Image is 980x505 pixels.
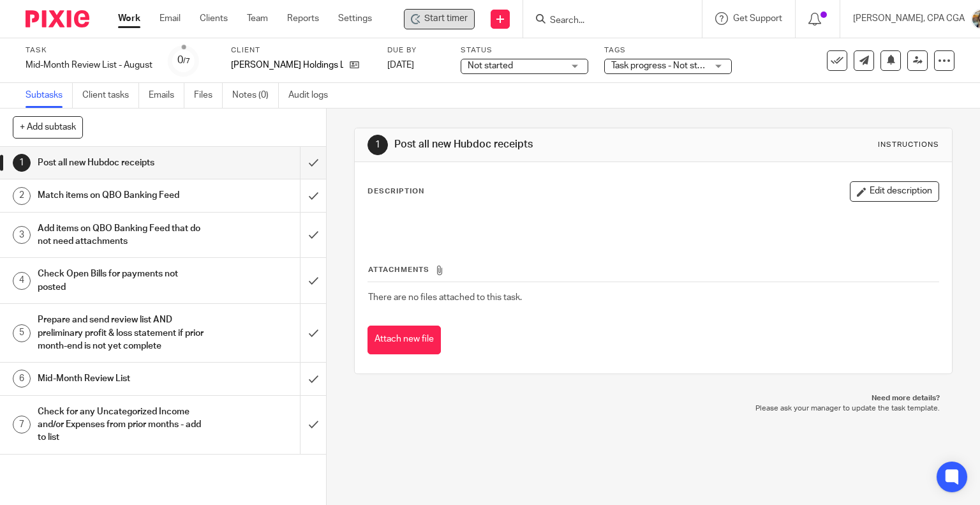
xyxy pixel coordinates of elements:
[13,187,31,205] div: 2
[26,59,152,72] div: Mid-Month Review List - August
[26,83,73,108] a: Subtasks
[200,12,228,25] a: Clients
[368,266,429,273] span: Attachments
[468,61,513,70] span: Not started
[338,12,372,25] a: Settings
[287,12,319,25] a: Reports
[38,219,204,252] h1: Add items on QBO Banking Feed that do not need attachments
[367,186,424,197] p: Description
[38,310,204,356] h1: Prepare and send review list AND preliminary profit & loss statement if prior month-end is not ye...
[118,12,140,25] a: Work
[13,370,31,388] div: 6
[38,153,204,172] h1: Post all new Hubdoc receipts
[387,61,414,70] span: [DATE]
[183,57,190,64] small: /7
[461,45,588,56] label: Status
[231,59,343,72] p: [PERSON_NAME] Holdings Ltd.
[13,116,83,138] button: + Add subtask
[13,272,31,290] div: 4
[549,15,664,27] input: Search
[38,264,204,297] h1: Check Open Bills for payments not posted
[424,12,468,26] span: Start timer
[26,10,89,27] img: Pixie
[878,140,939,150] div: Instructions
[367,393,940,403] p: Need more details?
[394,138,680,151] h1: Post all new Hubdoc receipts
[850,181,939,202] button: Edit description
[194,83,223,108] a: Files
[611,61,732,70] span: Task progress - Not started + 2
[149,83,184,108] a: Emails
[404,9,475,29] div: Stanhope-Wedgwood Holdings Ltd. - Mid-Month Review List - August
[367,135,388,155] div: 1
[26,45,152,56] label: Task
[288,83,338,108] a: Audit logs
[367,403,940,414] p: Please ask your manager to update the task template.
[13,324,31,342] div: 5
[247,12,268,25] a: Team
[13,226,31,244] div: 3
[38,402,204,448] h1: Check for any Uncategorized Income and/or Expenses from prior months - add to list
[232,83,279,108] a: Notes (0)
[368,293,522,302] span: There are no files attached to this task.
[733,14,782,23] span: Get Support
[13,154,31,172] div: 1
[604,45,732,56] label: Tags
[367,326,441,354] button: Attach new file
[853,12,965,25] p: [PERSON_NAME], CPA CGA
[13,416,31,433] div: 7
[38,369,204,388] h1: Mid-Month Review List
[231,45,371,56] label: Client
[38,186,204,205] h1: Match items on QBO Banking Feed
[160,12,181,25] a: Email
[177,53,190,68] div: 0
[82,83,139,108] a: Client tasks
[387,45,445,56] label: Due by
